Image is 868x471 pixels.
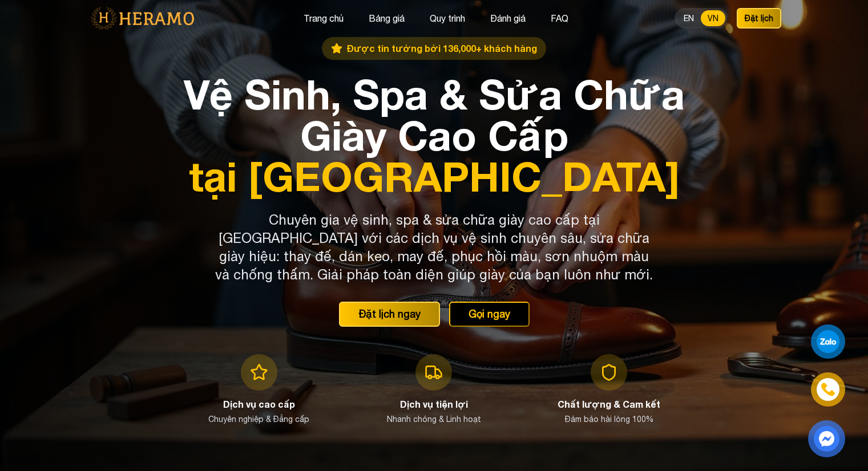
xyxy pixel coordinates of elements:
h3: Chất lượng & Cam kết [558,397,660,411]
button: VN [701,10,725,26]
img: phone-icon [821,383,835,396]
button: Đánh giá [487,11,529,26]
button: Bảng giá [365,11,408,26]
p: Chuyên gia vệ sinh, spa & sửa chữa giày cao cấp tại [GEOGRAPHIC_DATA] với các dịch vụ vệ sinh chu... [215,210,653,283]
button: Trang chủ [300,11,347,26]
img: logo-with-text.png [87,6,197,30]
p: Đảm bảo hài lòng 100% [565,413,653,425]
a: phone-icon [812,373,845,407]
button: Đặt lịch [737,8,781,29]
button: Gọi ngay [449,302,530,327]
p: Chuyên nghiệp & Đẳng cấp [208,413,309,425]
button: FAQ [547,11,572,26]
p: Nhanh chóng & Linh hoạt [387,413,481,425]
span: Được tin tưởng bởi 136,000+ khách hàng [347,42,537,55]
h3: Dịch vụ tiện lợi [400,397,468,411]
button: Đặt lịch ngay [339,302,440,327]
span: tại [GEOGRAPHIC_DATA] [179,156,690,197]
h3: Dịch vụ cao cấp [223,397,295,411]
button: EN [677,10,701,26]
button: Quy trình [426,11,469,26]
h1: Vệ Sinh, Spa & Sửa Chữa Giày Cao Cấp [179,74,690,197]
